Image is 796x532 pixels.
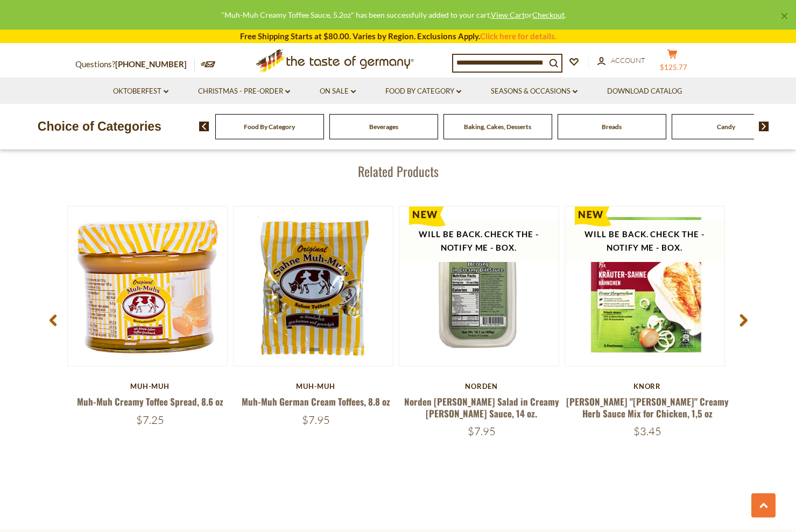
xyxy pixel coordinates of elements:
a: Norden [PERSON_NAME] Salad in Creamy [PERSON_NAME] Sauce, 14 oz. [404,395,559,420]
img: next arrow [759,122,769,131]
a: × [781,13,787,19]
a: Breads [602,123,622,131]
div: Muh-Muh [233,382,399,391]
h3: Related Products [67,163,729,179]
span: $7.25 [136,413,164,427]
a: [PHONE_NUMBER] [115,59,187,69]
div: Norden [399,382,565,391]
a: Muh-Muh Creamy Toffee Spread, 8.6 oz [77,395,223,408]
button: $125.77 [657,49,689,76]
span: $125.77 [660,63,687,72]
a: [PERSON_NAME] "[PERSON_NAME]" Creamy Herb Sauce Mix for Chicken, 1,5 oz [566,395,729,420]
img: Muh-Muh German Cream Toffees, 8.8 oz [234,207,393,366]
a: Food By Category [244,123,295,131]
a: Candy [717,123,735,131]
img: Muh-Muh Creamy Toffee Spread, 8.6 oz [68,207,227,366]
a: Checkout [532,10,565,19]
a: Account [597,55,645,67]
div: Knorr [565,382,730,391]
a: Click here for details. [480,31,557,41]
a: Beverages [369,123,398,131]
a: Baking, Cakes, Desserts [464,123,531,131]
a: Oktoberfest [113,86,168,97]
img: Norden Herring in Creamy Dill Sauce [399,207,559,366]
a: Download Catalog [607,86,682,97]
span: $7.95 [468,424,496,438]
a: Seasons & Occasions [491,86,577,97]
a: On Sale [320,86,356,97]
a: Muh-Muh German Cream Toffees, 8.8 oz [242,395,390,408]
img: previous arrow [199,122,209,131]
div: Muh-Muh [67,382,233,391]
a: Food By Category [385,86,461,97]
span: Account [611,56,645,65]
span: $7.95 [302,413,330,427]
p: Questions? [75,58,195,72]
span: $3.45 [633,424,661,438]
img: Knorr Fix Kräuter-Sahne Hänchen [565,207,724,366]
a: View Cart [491,10,525,19]
a: Christmas - PRE-ORDER [198,86,290,97]
div: "Muh-Muh Creamy Toffee Sauce, 5.2oz" has been successfully added to your cart. or . [9,9,779,21]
